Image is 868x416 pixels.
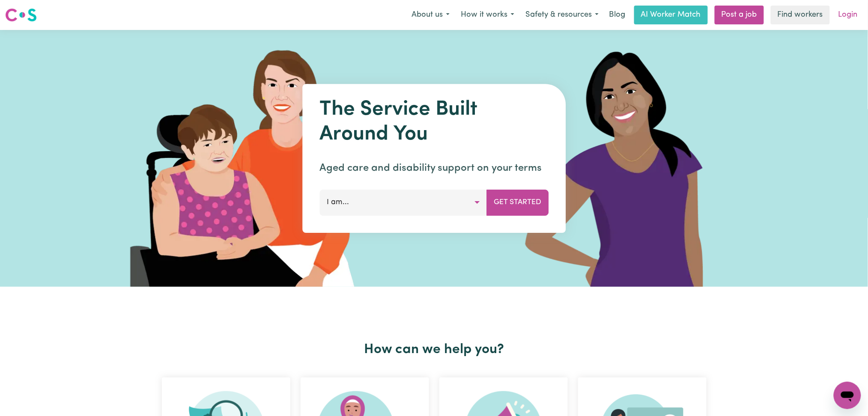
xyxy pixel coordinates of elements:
a: Blog [604,6,631,24]
button: About us [406,6,455,24]
h2: How can we help you? [157,342,712,358]
iframe: Button to launch messaging window [834,382,861,409]
a: AI Worker Match [634,6,708,24]
button: Get Started [486,190,549,215]
p: Aged care and disability support on your terms [319,160,549,176]
button: How it works [455,6,520,24]
img: Careseekers logo [5,7,37,23]
button: Safety & resources [520,6,604,24]
a: Find workers [771,6,830,24]
button: I am... [319,190,487,215]
h1: The Service Built Around You [319,98,549,147]
a: Careseekers logo [5,5,37,25]
a: Post a job [715,6,764,24]
a: Login [833,6,863,24]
